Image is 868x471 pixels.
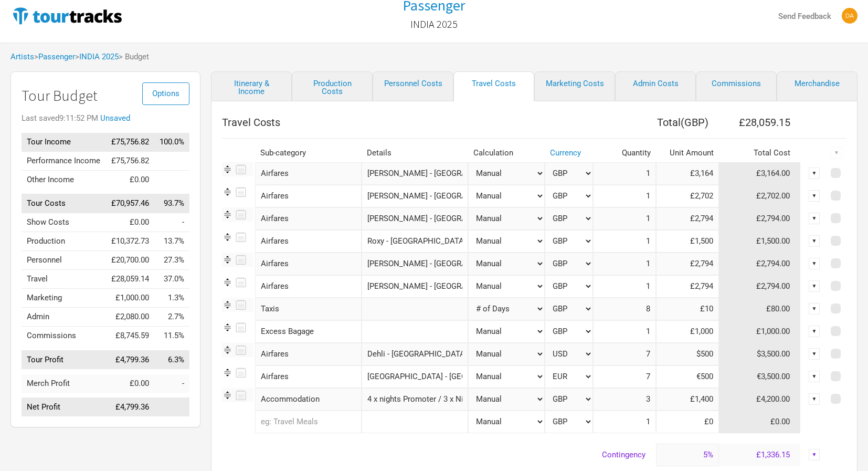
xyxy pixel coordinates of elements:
td: £0.00 [106,374,154,393]
td: Production as % of Tour Income [154,232,189,251]
td: Tour Income [22,133,106,152]
th: Sub-category [255,144,362,162]
input: Jonathan L - London - Dehli [362,275,468,298]
img: Re-order [222,164,233,175]
td: £2,794.00 [719,253,801,275]
td: £1,500.00 [719,230,801,253]
input: 4 x nights Promoter / 3 x Nights Passenger - 200 GBP per room / night [362,388,468,411]
img: TourTracks [10,5,124,26]
td: Other Income as % of Tour Income [154,170,189,189]
input: eg: Travel Meals [255,411,362,433]
strong: Send Feedback [778,12,831,21]
a: Commissions [696,71,777,101]
input: Dehli - Mumbai [362,343,468,365]
img: Re-order [222,209,233,220]
div: Airfares [255,162,362,185]
td: Show Costs [22,213,106,232]
td: £4,200.00 [719,388,801,411]
input: Roxy - Paris to Dehli [362,230,468,253]
td: Personnel as % of Tour Income [154,251,189,270]
img: Re-order [222,277,233,288]
td: Tour Profit as % of Tour Income [154,350,189,369]
img: Re-order [222,232,233,243]
td: £10,372.73 [106,232,154,251]
td: £75,756.82 [106,151,154,170]
td: Tour Costs [22,194,106,213]
input: Chris v - London - Delhi [362,253,468,275]
td: Commissions [22,327,106,346]
div: Airfares [255,275,362,298]
button: Options [142,82,189,105]
input: Mumbai - Bengalore [362,365,468,388]
a: INDIA 2025 [410,13,458,35]
a: Itinerary & Income [211,71,292,101]
a: Production Costs [292,71,373,101]
input: Dan M - Sydney to Delhi - Bengalore - Sydney [362,162,468,185]
td: Admin as % of Tour Income [154,308,189,327]
a: INDIA 2025 [79,52,119,61]
td: £80.00 [719,298,801,320]
td: Marketing [22,289,106,308]
td: Tour Profit [22,350,106,369]
img: Re-order [222,367,233,378]
td: £0.00 [106,170,154,189]
td: Commissions as % of Tour Income [154,327,189,346]
span: Travel Costs [222,116,280,129]
td: Net Profit as % of Tour Income [154,398,189,417]
td: £75,756.82 [106,133,154,152]
td: £20,700.00 [106,251,154,270]
div: Airfares [255,343,362,365]
div: ▼ [809,235,820,247]
td: Merch Profit as % of Tour Income [154,374,189,393]
td: £2,702.00 [719,185,801,207]
div: ▼ [809,303,820,315]
div: Last saved 9:11:52 PM [22,114,189,122]
div: ▼ [809,168,820,179]
td: Tour Costs as % of Tour Income [154,194,189,213]
a: Artists [10,52,34,61]
td: £70,957.46 [106,194,154,213]
div: ▼ [809,449,820,460]
img: Re-order [222,254,233,265]
td: £1,000.00 [106,289,154,308]
a: Currency [550,148,581,158]
td: £8,745.59 [106,327,154,346]
div: ▼ [809,280,820,292]
div: ▼ [809,371,820,382]
img: Re-order [222,344,233,355]
td: Performance Income [22,151,106,170]
div: Airfares [255,230,362,253]
td: Travel as % of Tour Income [154,270,189,289]
div: Airfares [255,207,362,230]
div: ▼ [809,393,820,405]
td: £4,799.36 [106,398,154,417]
a: Personnel Costs [373,71,453,101]
td: Marketing as % of Tour Income [154,289,189,308]
td: Performance Income as % of Tour Income [154,151,189,170]
td: £2,080.00 [106,308,154,327]
img: Re-order [222,186,233,197]
span: > Budget [119,53,149,61]
td: £2,794.00 [719,275,801,298]
td: £4,799.36 [106,350,154,369]
td: Production [22,232,106,251]
h1: Tour Budget [22,88,189,104]
div: Accommodation [255,388,362,411]
a: Unsaved [100,113,130,123]
th: Calculation [468,144,545,162]
td: £1,000.00 [719,320,801,343]
td: Show Costs as % of Tour Income [154,213,189,232]
div: ▼ [809,190,820,202]
td: $3,500.00 [719,343,801,365]
div: ▼ [809,213,820,224]
img: Re-order [222,390,233,401]
td: Personnel [22,251,106,270]
td: £2,794.00 [719,207,801,230]
div: Airfares [255,185,362,207]
a: Passenger [38,52,75,61]
div: Airfares [255,253,362,275]
div: ▼ [831,147,842,159]
td: €3,500.00 [719,365,801,388]
td: £0.00 [719,411,801,433]
a: Travel Costs [453,71,534,101]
